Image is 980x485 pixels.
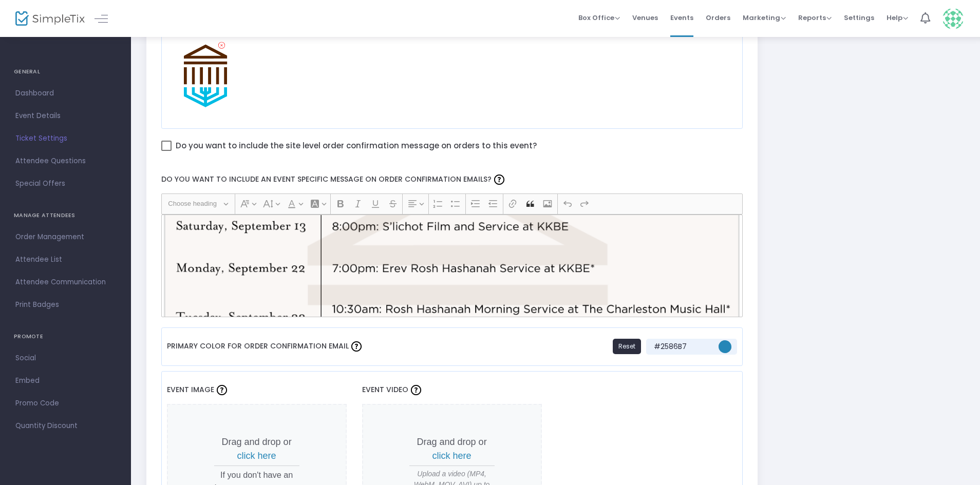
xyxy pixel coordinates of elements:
[167,36,244,113] img: KKBEfinal-logo-w-tagcentered.png
[15,419,116,433] span: Quantity Discount
[670,5,693,31] span: Events
[432,451,472,461] span: click here
[15,230,116,244] span: Order Management
[14,62,117,82] h4: GENERAL
[15,397,116,410] span: Promo Code
[15,276,116,289] span: Attendee Communication
[15,154,116,168] span: Attendee Questions
[15,109,116,123] span: Event Details
[362,384,408,395] span: Event Video
[887,13,908,23] span: Help
[15,352,116,365] span: Social
[15,298,116,312] span: Print Badges
[844,5,874,31] span: Settings
[632,5,658,31] span: Venues
[161,193,743,214] div: Editor toolbar
[161,215,743,317] div: Rich Text Editor, main
[167,384,214,395] span: Event Image
[15,253,116,266] span: Attendee List
[217,385,227,395] img: question-mark
[237,451,276,461] span: click here
[167,333,364,360] label: Primary Color For Order Confirmation Email
[214,435,299,463] p: Drag and drop or
[613,339,641,354] button: Reset
[743,13,786,23] span: Marketing
[14,205,117,226] h4: MANAGE ATTENDEES
[168,198,221,210] span: Choose heading
[578,13,620,23] span: Box Office
[15,374,116,387] span: Embed
[494,174,504,185] img: question-mark
[15,132,116,145] span: Ticket Settings
[15,87,116,100] span: Dashboard
[15,177,116,190] span: Special Offers
[176,139,537,152] span: Do you want to include the site level order confirmation message on orders to this event?
[411,385,421,395] img: question-mark
[409,435,495,463] p: Drag and drop or
[798,13,832,23] span: Reports
[651,341,713,352] span: #2586B7
[706,5,730,31] span: Orders
[14,326,117,347] h4: PROMOTE
[163,196,233,212] button: Choose heading
[713,339,732,355] kendo-colorpicker: #2586b7
[156,166,748,193] label: Do you want to include an event specific message on order confirmation emails?
[351,341,362,352] img: question-mark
